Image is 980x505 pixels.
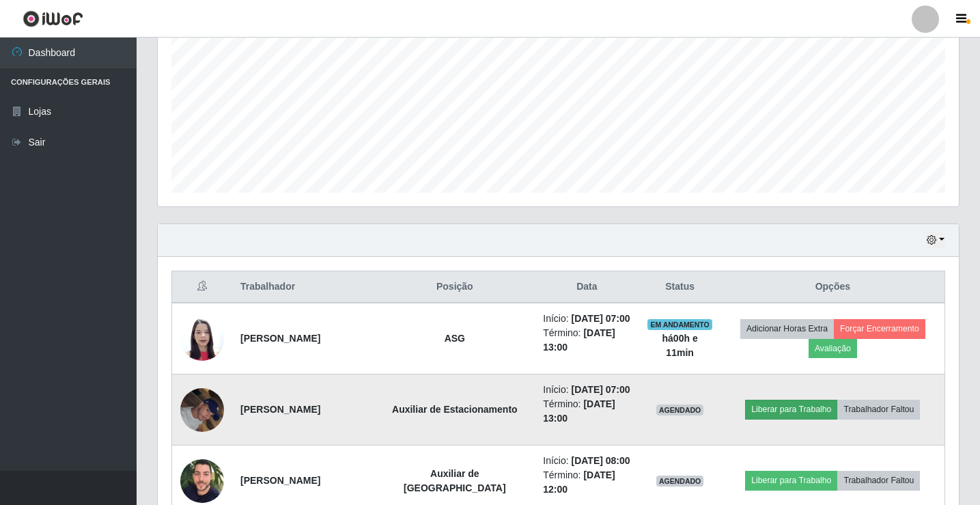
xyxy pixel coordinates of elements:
[543,468,630,497] li: Término:
[180,381,224,439] img: 1754491826586.jpeg
[656,405,704,415] span: AGENDADO
[543,312,630,326] li: Início:
[240,475,320,486] strong: [PERSON_NAME]
[543,383,630,397] li: Início:
[837,471,920,490] button: Trabalhador Faltou
[572,313,630,324] time: [DATE] 07:00
[232,271,374,303] th: Trabalhador
[535,271,639,303] th: Data
[662,333,698,358] strong: há 00 h e 11 min
[23,10,83,27] img: CoreUI Logo
[543,326,630,355] li: Término:
[543,454,630,468] li: Início:
[240,333,320,344] strong: [PERSON_NAME]
[745,471,837,490] button: Liberar para Trabalho
[572,384,630,395] time: [DATE] 07:00
[180,310,224,368] img: 1732967695446.jpeg
[837,400,920,419] button: Trabalhador Faltou
[392,404,518,415] strong: Auxiliar de Estacionamento
[639,271,721,303] th: Status
[647,319,712,330] span: EM ANDAMENTO
[721,271,945,303] th: Opções
[445,333,465,344] strong: ASG
[543,397,630,426] li: Término:
[374,271,535,303] th: Posição
[809,339,857,358] button: Avaliação
[656,476,704,487] span: AGENDADO
[572,455,630,466] time: [DATE] 08:00
[745,400,837,419] button: Liberar para Trabalho
[834,319,925,338] button: Forçar Encerramento
[404,468,506,493] strong: Auxiliar de [GEOGRAPHIC_DATA]
[740,319,834,338] button: Adicionar Horas Extra
[240,404,320,415] strong: [PERSON_NAME]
